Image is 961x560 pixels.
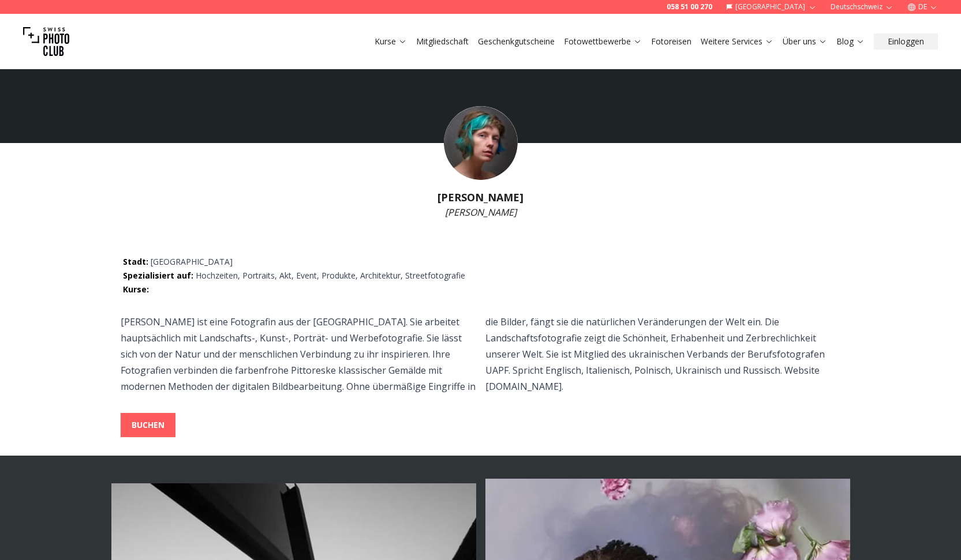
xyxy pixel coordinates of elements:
[123,270,839,281] p: Hochzeiten, Portraits, Akt, Event, Produkte, Architektur, Streetfotografie
[416,36,469,47] a: Mitgliedschaft
[473,33,559,50] button: Geschenkgutscheine
[646,33,696,50] button: Fotoreisen
[564,36,642,47] a: Fotowettbewerbe
[667,2,712,12] a: 058 51 00 270
[874,33,938,50] button: Einloggen
[412,33,473,50] button: Mitgliedschaft
[123,256,839,268] p: [GEOGRAPHIC_DATA]
[478,36,555,47] a: Geschenkgutscheine
[651,36,691,47] a: Fotoreisen
[696,33,778,50] button: Weitere Services
[123,284,149,295] span: Kurse :
[778,33,832,50] button: Über uns
[559,33,646,50] button: Fotowettbewerbe
[123,256,151,267] span: Stadt :
[121,314,841,394] p: [PERSON_NAME] ist eine Fotografin aus der [GEOGRAPHIC_DATA]. Sie arbeitet hauptsächlich mit Lands...
[132,419,164,431] b: BUCHEN
[832,33,869,50] button: Blog
[370,33,412,50] button: Kurse
[701,36,773,47] a: Weitere Services
[783,36,827,47] a: Über uns
[121,413,175,437] button: BUCHEN
[123,270,193,281] span: Spezialisiert auf :
[375,36,407,47] a: Kurse
[836,36,865,47] a: Blog
[23,18,69,65] img: Swiss photo club
[444,106,518,180] img: Anna Korbut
